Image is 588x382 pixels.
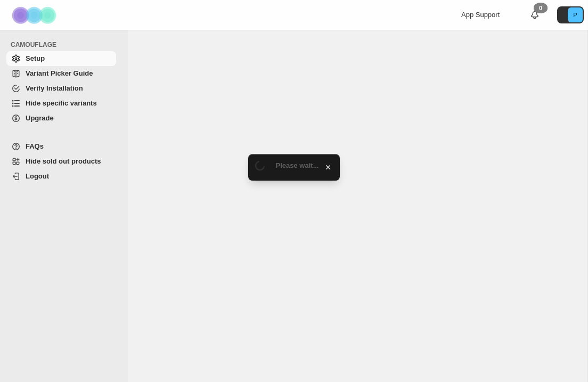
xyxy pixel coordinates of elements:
[26,142,44,150] span: FAQs
[26,69,93,77] span: Variant Picker Guide
[26,114,54,122] span: Upgrade
[26,84,83,92] span: Verify Installation
[276,161,319,169] span: Please wait...
[461,11,500,19] span: App Support
[6,154,116,169] a: Hide sold out products
[534,3,548,13] div: 0
[11,40,120,49] span: CAMOUFLAGE
[26,172,49,180] span: Logout
[9,1,62,30] img: Camouflage
[6,169,116,184] a: Logout
[6,139,116,154] a: FAQs
[6,81,116,96] a: Verify Installation
[568,7,583,22] span: Avatar with initials P
[557,6,584,23] button: Avatar with initials P
[573,12,577,18] text: P
[26,99,97,107] span: Hide specific variants
[529,10,540,20] a: 0
[6,51,116,66] a: Setup
[26,157,101,165] span: Hide sold out products
[6,96,116,111] a: Hide specific variants
[26,54,45,62] span: Setup
[6,66,116,81] a: Variant Picker Guide
[6,111,116,126] a: Upgrade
